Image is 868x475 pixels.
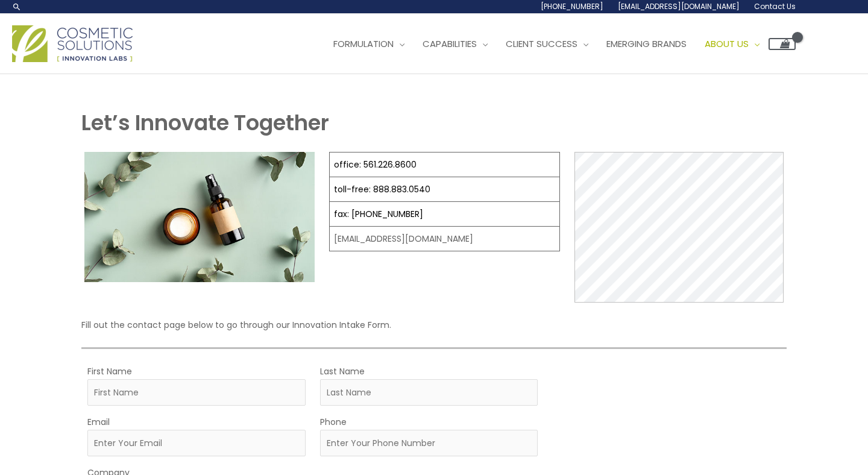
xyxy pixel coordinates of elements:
[87,414,110,430] label: Email
[320,379,538,406] input: Last Name
[320,430,538,456] input: Enter Your Phone Number
[541,1,603,11] span: [PHONE_NUMBER]
[334,159,417,171] a: office: 561.226.8600
[12,2,22,11] a: Search icon link
[754,1,796,11] span: Contact Us
[606,37,687,50] span: Emerging Brands
[81,317,787,333] p: Fill out the contact page below to go through our Innovation Intake Form.
[330,227,560,251] td: [EMAIL_ADDRESS][DOMAIN_NAME]
[315,26,796,62] nav: Site Navigation
[333,37,394,50] span: Formulation
[618,1,740,11] span: [EMAIL_ADDRESS][DOMAIN_NAME]
[84,152,315,282] img: Contact page image for private label skincare manufacturer Cosmetic solutions shows a skin care b...
[414,26,497,62] a: Capabilities
[320,414,347,430] label: Phone
[12,25,133,62] img: Cosmetic Solutions Logo
[497,26,597,62] a: Client Success
[87,363,132,379] label: First Name
[705,37,749,50] span: About Us
[506,37,577,50] span: Client Success
[320,363,365,379] label: Last Name
[597,26,696,62] a: Emerging Brands
[423,37,477,50] span: Capabilities
[87,379,306,406] input: First Name
[324,26,414,62] a: Formulation
[696,26,769,62] a: About Us
[87,430,306,456] input: Enter Your Email
[769,38,796,50] a: View Shopping Cart, empty
[334,208,423,220] a: fax: [PHONE_NUMBER]
[81,108,329,137] strong: Let’s Innovate Together
[334,183,430,195] a: toll-free: 888.883.0540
